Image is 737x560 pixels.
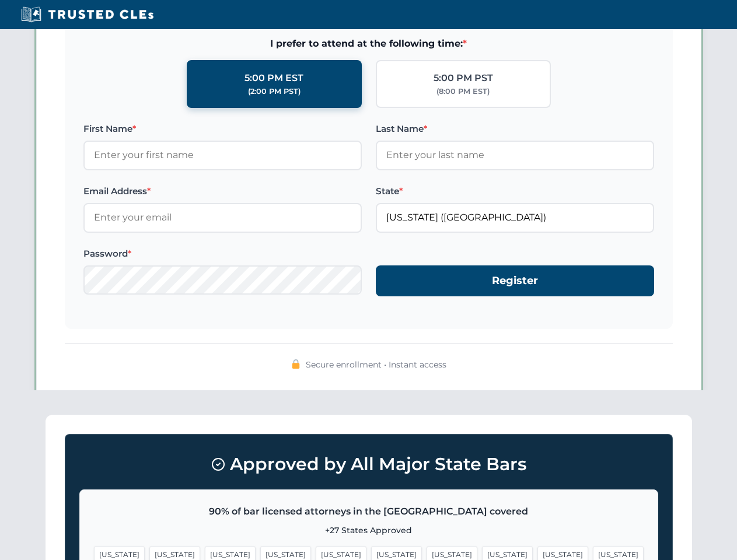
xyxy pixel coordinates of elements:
[83,141,362,170] input: Enter your first name
[376,184,654,198] label: State
[83,36,654,51] span: I prefer to attend at the following time:
[376,122,654,136] label: Last Name
[291,359,301,369] img: 🔒
[94,524,644,537] p: +27 States Approved
[244,71,303,86] div: 5:00 PM EST
[83,203,362,232] input: Enter your email
[83,184,362,198] label: Email Address
[306,358,446,371] span: Secure enrollment • Instant access
[83,247,362,261] label: Password
[434,71,493,86] div: 5:00 PM PST
[79,449,658,480] h3: Approved by All Major State Bars
[248,86,301,97] div: (2:00 PM PST)
[83,122,362,136] label: First Name
[376,265,654,296] button: Register
[376,203,654,232] input: Florida (FL)
[436,86,490,97] div: (8:00 PM EST)
[94,504,644,519] p: 90% of bar licensed attorneys in the [GEOGRAPHIC_DATA] covered
[18,6,157,23] img: Trusted CLEs
[376,141,654,170] input: Enter your last name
